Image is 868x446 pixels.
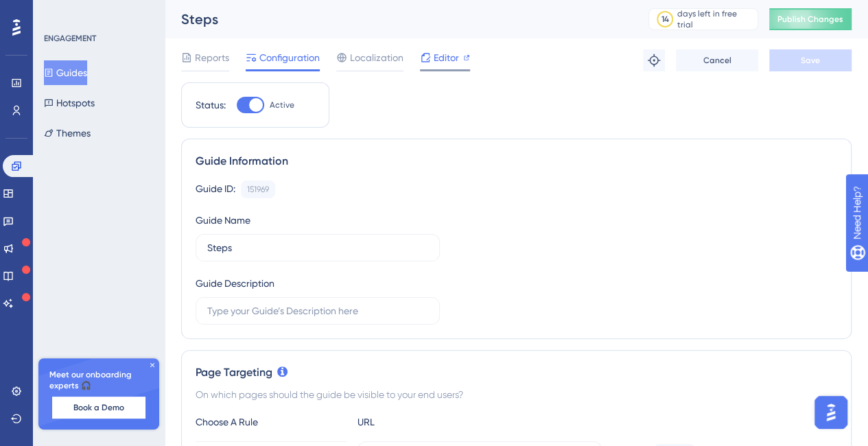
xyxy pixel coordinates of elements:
span: Need Help? [32,3,86,20]
div: Steps [181,10,614,29]
div: URL [357,414,508,430]
div: Guide Name [196,212,250,228]
div: Choose A Rule [196,414,347,430]
button: Guides [44,60,87,85]
div: On which pages should the guide be visible to your end users? [196,386,837,403]
div: days left in free trial [677,8,753,30]
button: Book a Demo [52,397,145,419]
button: Themes [44,121,91,145]
span: Cancel [703,55,731,66]
div: Page Targeting [196,364,837,381]
span: Save [801,55,820,66]
button: Hotspots [44,91,95,115]
span: Publish Changes [777,14,843,25]
span: Meet our onboarding experts 🎧 [49,369,148,391]
span: Configuration [259,49,320,66]
button: Cancel [676,49,758,71]
input: Type your Guide’s Name here [207,240,428,255]
input: Type your Guide’s Description here [207,303,428,318]
span: Active [270,99,294,110]
button: Publish Changes [769,8,852,30]
span: Book a Demo [73,402,124,413]
div: 151969 [247,184,269,195]
span: Editor [434,49,459,66]
div: Guide ID: [196,180,235,198]
button: Save [769,49,852,71]
span: Reports [195,49,229,66]
span: Localization [350,49,403,66]
div: ENGAGEMENT [44,33,96,44]
div: Status: [196,97,226,113]
iframe: UserGuiding AI Assistant Launcher [810,392,852,433]
div: 14 [661,14,669,25]
div: Guide Description [196,275,274,292]
div: Guide Information [196,153,837,169]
